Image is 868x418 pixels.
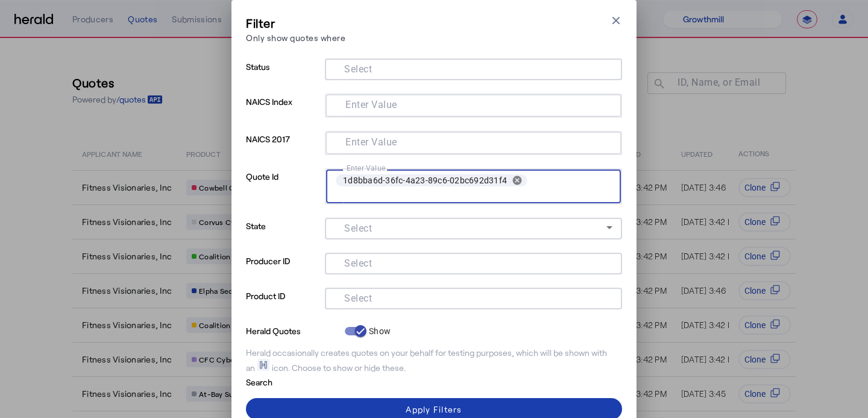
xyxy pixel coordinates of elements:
span: 1d8bba6d-36fc-4a23-89c6-02bc692d31f4 [343,174,507,186]
p: Producer ID [246,253,320,288]
p: NAICS Index [246,93,320,131]
mat-label: Enter Value [347,163,385,172]
mat-chip-grid: Selection [335,290,612,305]
p: NAICS 2017 [246,131,320,168]
mat-chip-grid: Selection [336,135,611,149]
mat-chip-grid: Selection [335,255,612,270]
p: Product ID [246,288,320,323]
p: Only show quotes where [246,31,345,44]
mat-label: Select [344,223,372,234]
mat-chip-grid: Selection [336,97,611,112]
p: Search [246,374,340,388]
label: Show [366,325,391,337]
mat-label: Select [344,258,372,269]
mat-chip-grid: Selection [335,61,612,75]
mat-chip-grid: Selection [336,172,611,203]
div: Herald occasionally creates quotes on your behalf for testing purposes, which will be shown with ... [246,347,622,374]
p: State [246,218,320,253]
h3: Filter [246,14,345,31]
div: Apply Filters [406,403,462,416]
p: Quote Id [246,168,320,218]
p: Status [246,59,320,93]
mat-label: Select [344,293,372,304]
button: remove 1d8bba6d-36fc-4a23-89c6-02bc692d31f4 [507,175,527,186]
mat-label: Select [344,63,372,75]
p: Herald Quotes [246,323,340,337]
mat-label: Enter Value [345,136,397,148]
mat-label: Enter Value [345,99,397,110]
